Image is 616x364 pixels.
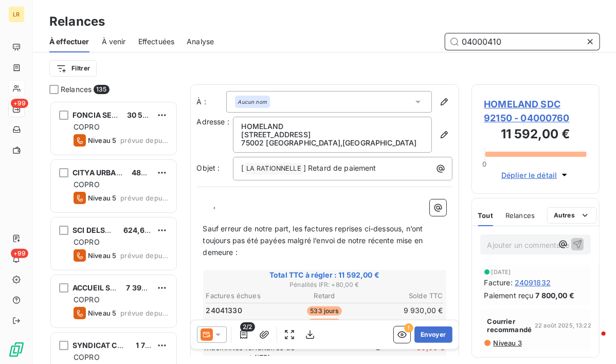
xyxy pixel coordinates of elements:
[581,329,606,354] iframe: Intercom live chat
[120,309,168,317] span: prévue depuis 167 jours
[74,353,100,361] span: COPRO
[242,131,423,139] p: [STREET_ADDRESS]
[197,97,226,107] label: À :
[307,306,341,316] span: 533 jours
[73,168,157,177] span: CITYA URBANIA ETOILE
[365,305,444,316] td: 9 930,00 €
[478,211,494,220] span: Tout
[187,37,214,47] span: Analyse
[74,238,100,246] span: COPRO
[132,168,165,177] span: 489,34 €
[73,111,151,119] span: FONCIA SEINE OUEST
[102,37,126,47] span: À venir
[49,60,97,77] button: Filtrer
[535,322,591,329] span: 22 août 2025, 13:22
[73,341,197,350] span: SYNDICAT COOPERATIF DE COPRO
[240,322,255,332] span: 2/2
[303,163,376,172] span: ] Retard de paiement
[127,111,170,119] span: 30 547,20 €
[74,295,100,304] span: COPRO
[8,341,25,358] img: Logo LeanPay
[493,339,522,347] span: Niveau 3
[8,6,25,23] div: LR
[205,270,445,280] span: Total TTC à régler : 11 592,00 €
[484,97,587,125] span: HOMELAND SDC 92150 - 04000760
[242,139,423,147] p: 75002 [GEOGRAPHIC_DATA] , [GEOGRAPHIC_DATA]
[445,33,600,50] input: Rechercher
[492,269,511,275] span: [DATE]
[535,290,574,301] span: 7 800,00 €
[515,277,551,288] span: 24091832
[73,283,141,292] span: ACCUEIL SERVICES
[49,12,105,31] h3: Relances
[203,224,425,257] span: Sauf erreur de notre part, les factures reprises ci-dessous, n’ont toujours pas été payées malgré...
[73,226,122,234] span: SCI DELSOHN
[88,136,116,144] span: Niveau 5
[61,84,92,95] span: Relances
[197,163,220,172] span: Objet :
[88,251,116,260] span: Niveau 5
[414,326,452,343] button: Envoyer
[482,160,486,168] span: 0
[307,319,341,328] span: 229 jours
[11,249,28,258] span: +99
[120,136,168,144] span: prévue depuis 563 jours
[49,37,89,47] span: À effectuer
[505,211,535,220] span: Relances
[205,280,445,289] span: Pénalités IFR : + 80,00 €
[484,290,534,301] span: Paiement reçu
[242,163,244,172] span: [
[484,125,587,145] h3: 11 592,00 €
[123,226,156,234] span: 624,68 €
[213,201,215,209] span: ,
[285,290,364,301] th: Retard
[365,290,444,301] th: Solde TTC
[245,163,303,175] span: LA RATIONNELLE
[126,283,165,292] span: 7 390,08 €
[242,122,423,131] p: HOMELAND
[49,101,178,364] div: grid
[11,99,28,108] span: +99
[120,194,168,202] span: prévue depuis 320 jours
[365,317,444,329] td: 1 662,00 €
[94,85,109,94] span: 135
[205,342,317,363] p: Indemnités forfaitaires de recouvrement (IFR)
[74,122,100,131] span: COPRO
[498,169,573,181] button: Déplier le détail
[206,305,242,316] span: 24041330
[238,98,267,105] em: Aucun nom
[206,318,240,328] span: 25021158
[88,194,116,202] span: Niveau 5
[136,341,172,350] span: 1 719,90 €
[547,207,597,224] button: Autres
[197,117,229,126] span: Adresse :
[501,170,557,180] span: Déplier le détail
[138,37,175,47] span: Effectuées
[88,309,116,317] span: Niveau 5
[74,180,100,189] span: COPRO
[120,251,168,260] span: prévue depuis 183 jours
[484,277,513,288] span: Facture :
[487,317,532,334] span: Courrier recommandé
[206,290,284,301] th: Factures échues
